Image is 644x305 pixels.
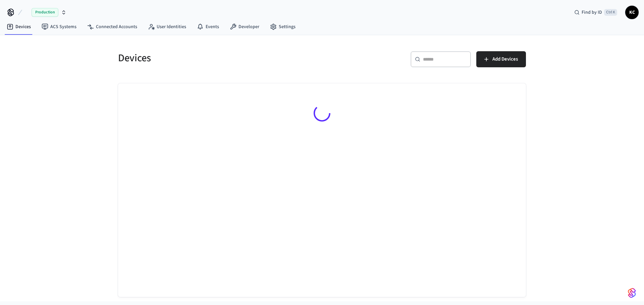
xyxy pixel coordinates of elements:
[626,6,638,18] span: KC
[143,21,192,33] a: User Identities
[224,21,265,33] a: Developer
[118,51,318,65] h5: Devices
[82,21,143,33] a: Connected Accounts
[1,21,36,33] a: Devices
[192,21,224,33] a: Events
[582,9,602,16] span: Find by ID
[492,55,518,64] span: Add Devices
[36,21,82,33] a: ACS Systems
[476,51,526,67] button: Add Devices
[569,6,623,18] div: Find by IDCtrl K
[265,21,301,33] a: Settings
[32,8,58,17] span: Production
[604,9,617,16] span: Ctrl K
[625,6,639,19] button: KC
[628,288,636,298] img: SeamLogoGradient.69752ec5.svg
